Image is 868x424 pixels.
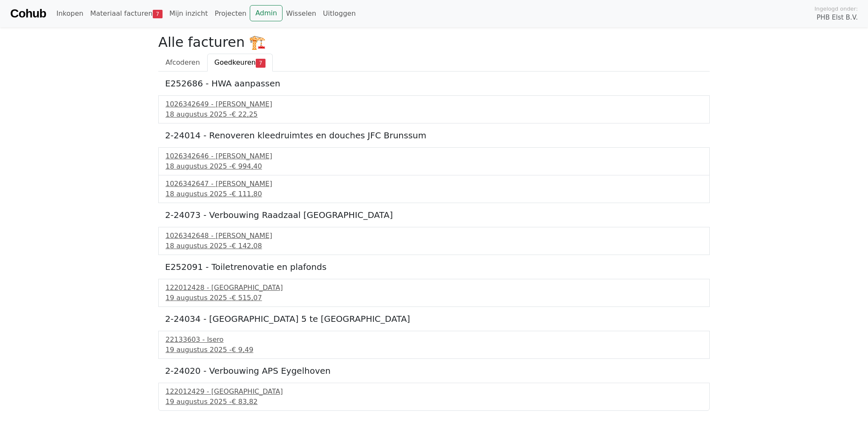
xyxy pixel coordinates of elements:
a: 1026342646 - [PERSON_NAME]18 augustus 2025 -€ 994,40 [166,151,702,172]
span: € 83,82 [231,398,257,406]
div: 18 augustus 2025 - [166,161,702,172]
a: 22133603 - Isero19 augustus 2025 -€ 9,49 [166,335,702,355]
a: Inkopen [53,5,86,22]
a: Afcoderen [158,54,207,72]
a: 1026342647 - [PERSON_NAME]18 augustus 2025 -€ 111,80 [166,179,702,199]
span: 7 [256,59,266,67]
span: € 9,49 [231,346,253,354]
a: 1026342648 - [PERSON_NAME]18 augustus 2025 -€ 142,08 [166,231,702,251]
div: 19 augustus 2025 - [166,293,702,303]
div: 19 augustus 2025 - [166,345,702,355]
div: 1026342647 - [PERSON_NAME] [166,179,702,189]
div: 18 augustus 2025 - [166,109,702,120]
a: Goedkeuren7 [207,54,273,72]
div: 122012428 - [GEOGRAPHIC_DATA] [166,283,702,293]
span: € 111,80 [231,190,262,198]
div: 1026342649 - [PERSON_NAME] [166,99,702,109]
span: € 142,08 [231,242,262,250]
span: € 22,25 [231,110,257,118]
a: Mijn inzicht [166,5,211,22]
a: Uitloggen [320,5,359,22]
a: Projecten [211,5,250,22]
h5: E252091 - Toiletrenovatie en plafonds [165,262,703,272]
div: 18 augustus 2025 - [166,189,702,199]
h5: E252686 - HWA aanpassen [165,78,703,89]
div: 19 augustus 2025 - [166,397,702,407]
span: Afcoderen [166,58,200,66]
span: € 994,40 [231,162,262,170]
a: Cohub [10,3,46,24]
h5: 2-24014 - Renoveren kleedruimtes en douches JFC Brunssum [165,130,703,140]
a: Materiaal facturen7 [87,5,166,22]
a: Wisselen [283,5,320,22]
div: 1026342648 - [PERSON_NAME] [166,231,702,241]
span: 7 [153,10,163,18]
a: 122012429 - [GEOGRAPHIC_DATA]19 augustus 2025 -€ 83,82 [166,387,702,407]
h5: 2-24073 - Verbouwing Raadzaal [GEOGRAPHIC_DATA] [165,210,703,220]
h5: 2-24020 - Verbouwing APS Eygelhoven [165,366,703,376]
span: Goedkeuren [214,58,256,66]
div: 18 augustus 2025 - [166,241,702,251]
span: Ingelogd onder: [814,5,858,13]
a: 1026342649 - [PERSON_NAME]18 augustus 2025 -€ 22,25 [166,99,702,120]
div: 22133603 - Isero [166,335,702,345]
a: Admin [250,5,283,21]
a: 122012428 - [GEOGRAPHIC_DATA]19 augustus 2025 -€ 515,07 [166,283,702,303]
div: 1026342646 - [PERSON_NAME] [166,151,702,161]
span: PHB Elst B.V. [817,13,858,23]
div: 122012429 - [GEOGRAPHIC_DATA] [166,387,702,397]
h2: Alle facturen 🏗️ [158,34,710,50]
h5: 2-24034 - [GEOGRAPHIC_DATA] 5 te [GEOGRAPHIC_DATA] [165,314,703,324]
span: € 515,07 [231,294,262,302]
